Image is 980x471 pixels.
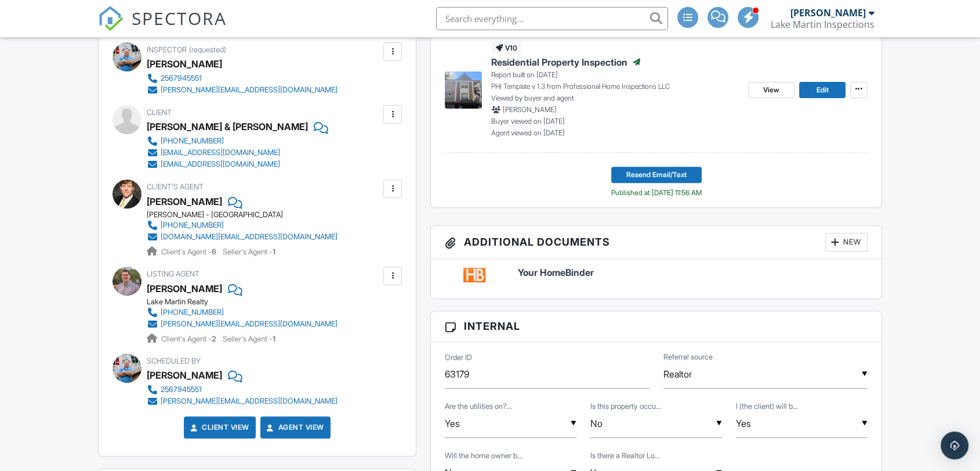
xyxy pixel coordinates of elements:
[431,226,881,259] h3: Additional Documents
[147,318,337,330] a: [PERSON_NAME][EMAIL_ADDRESS][DOMAIN_NAME]
[147,231,337,243] a: [DOMAIN_NAME][EMAIL_ADDRESS][DOMAIN_NAME]
[463,268,485,282] img: homebinder-01ee79ab6597d7457983ebac235b49a047b0a9616a008fb4a345000b08f3b69e.png
[147,55,222,73] div: [PERSON_NAME]
[147,73,337,84] a: 2567945551
[212,335,216,343] strong: 2
[223,335,275,343] span: Seller's Agent -
[445,401,512,412] label: Are the utilities on? (Power & Water)
[189,45,226,54] span: (requested)
[161,136,224,146] div: [PHONE_NUMBER]
[790,7,866,19] div: [PERSON_NAME]
[590,451,660,461] label: Is there a Realtor Lockbox
[147,182,204,191] span: Client's Agent
[147,396,337,407] a: [PERSON_NAME][EMAIL_ADDRESS][DOMAIN_NAME]
[941,432,968,459] div: Open Intercom Messenger
[445,353,472,363] label: Order ID
[147,118,308,135] div: [PERSON_NAME] & [PERSON_NAME]
[147,357,201,365] span: Scheduled By
[132,6,227,30] span: SPECTORA
[147,297,347,307] div: Lake Martin Realty
[590,401,661,412] label: Is this property occupied?
[273,247,275,256] strong: 1
[161,221,224,230] div: [PHONE_NUMBER]
[161,335,218,343] span: Client's Agent -
[212,247,216,256] strong: 6
[147,384,337,396] a: 2567945551
[161,148,280,157] div: [EMAIL_ADDRESS][DOMAIN_NAME]
[147,280,222,297] a: [PERSON_NAME]
[147,84,337,96] a: [PERSON_NAME][EMAIL_ADDRESS][DOMAIN_NAME]
[161,247,218,256] span: Client's Agent -
[147,220,337,231] a: [PHONE_NUMBER]
[147,210,347,220] div: [PERSON_NAME] - [GEOGRAPHIC_DATA]
[736,401,798,412] label: I (the client) will be at home during the inspection?
[161,74,202,83] div: 2567945551
[147,159,319,170] a: [EMAIL_ADDRESS][DOMAIN_NAME]
[663,352,713,362] label: Referral source
[147,366,222,384] div: [PERSON_NAME]
[161,308,224,317] div: [PHONE_NUMBER]
[98,16,227,40] a: SPECTORA
[147,45,187,54] span: Inspector
[188,422,249,433] a: Client View
[771,19,874,30] div: Lake Martin Inspections
[147,193,222,210] a: [PERSON_NAME]
[98,6,124,31] img: The Best Home Inspection Software - Spectora
[147,147,319,159] a: [EMAIL_ADDRESS][DOMAIN_NAME]
[273,335,275,343] strong: 1
[147,108,172,117] span: Client
[825,233,868,251] div: New
[147,269,199,278] span: Listing Agent
[436,7,668,30] input: Search everything...
[161,232,337,242] div: [DOMAIN_NAME][EMAIL_ADDRESS][DOMAIN_NAME]
[147,135,319,147] a: [PHONE_NUMBER]
[161,85,337,95] div: [PERSON_NAME][EMAIL_ADDRESS][DOMAIN_NAME]
[161,397,337,406] div: [PERSON_NAME][EMAIL_ADDRESS][DOMAIN_NAME]
[518,268,868,278] a: Your HomeBinder
[431,311,881,341] h3: Internal
[161,385,202,394] div: 2567945551
[161,319,337,329] div: [PERSON_NAME][EMAIL_ADDRESS][DOMAIN_NAME]
[223,247,275,256] span: Seller's Agent -
[147,307,337,318] a: [PHONE_NUMBER]
[161,160,280,169] div: [EMAIL_ADDRESS][DOMAIN_NAME]
[264,422,324,433] a: Agent View
[445,451,522,461] label: Will the home owner be present at inspection?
